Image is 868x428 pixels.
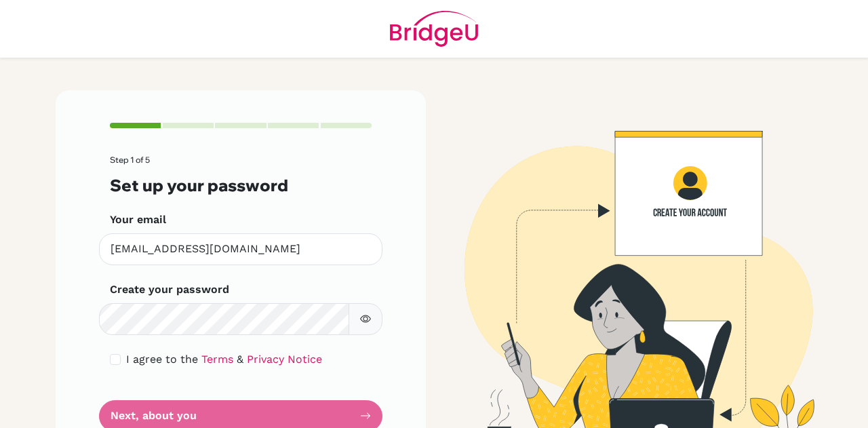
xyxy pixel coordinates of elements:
[110,281,229,298] label: Create your password
[201,353,233,366] a: Terms
[110,155,150,165] span: Step 1 of 5
[126,353,198,366] span: I agree to the
[237,353,243,366] span: &
[247,353,322,366] a: Privacy Notice
[110,212,166,228] label: Your email
[99,233,382,265] input: Insert your email*
[110,176,372,195] h3: Set up your password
